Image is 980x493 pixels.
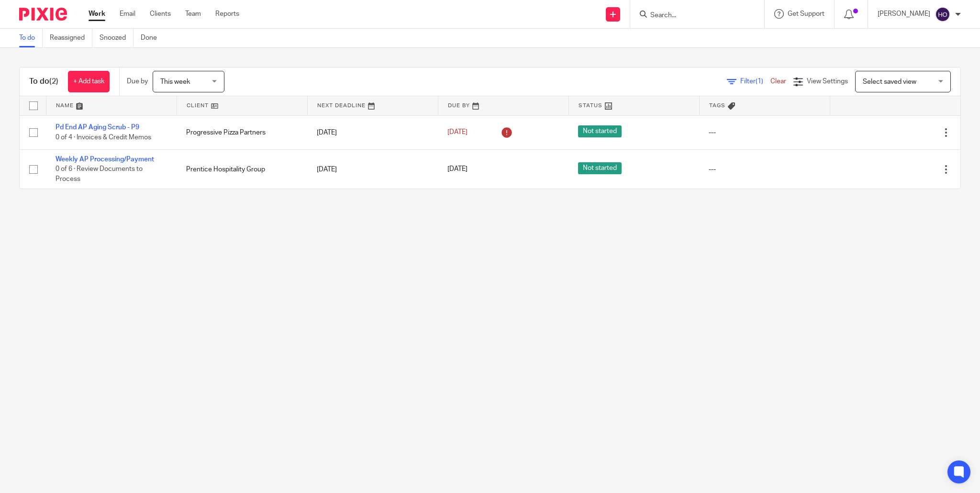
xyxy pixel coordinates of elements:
a: Email [120,9,135,19]
a: Clients [150,9,171,19]
a: Team [185,9,201,19]
a: + Add task [68,71,110,92]
a: Reports [215,9,239,19]
a: Clear [770,78,786,85]
td: [DATE] [307,115,438,149]
p: [PERSON_NAME] [878,9,930,19]
span: (2) [49,78,58,85]
span: Filter [740,78,770,85]
td: Prentice Hospitality Group [177,149,307,189]
div: --- [709,128,820,137]
p: Due by [127,77,148,86]
td: Progressive Pizza Partners [177,115,307,149]
h1: To do [29,77,58,87]
div: --- [709,165,820,174]
span: Get Support [788,11,824,17]
td: [DATE] [307,149,438,189]
input: Search [649,11,735,20]
span: Select saved view [863,78,916,85]
span: This week [160,78,190,85]
a: Reassigned [50,29,92,47]
span: 0 of 4 · Invoices & Credit Memos [56,134,151,141]
span: [DATE] [447,166,468,173]
a: Pd End AP Aging Scrub - P9 [56,124,139,131]
span: [DATE] [447,129,468,136]
a: Weekly AP Processing/Payment [56,156,154,163]
a: Done [141,29,164,47]
span: Tags [709,103,725,108]
span: (1) [756,78,763,85]
img: svg%3E [935,7,950,22]
span: 0 of 6 · Review Documents to Process [56,166,143,183]
span: Not started [578,125,622,137]
a: To do [19,29,43,47]
a: Snoozed [100,29,134,47]
span: Not started [578,162,622,174]
img: Pixie [19,8,67,21]
span: View Settings [807,78,848,85]
a: Work [89,9,105,19]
